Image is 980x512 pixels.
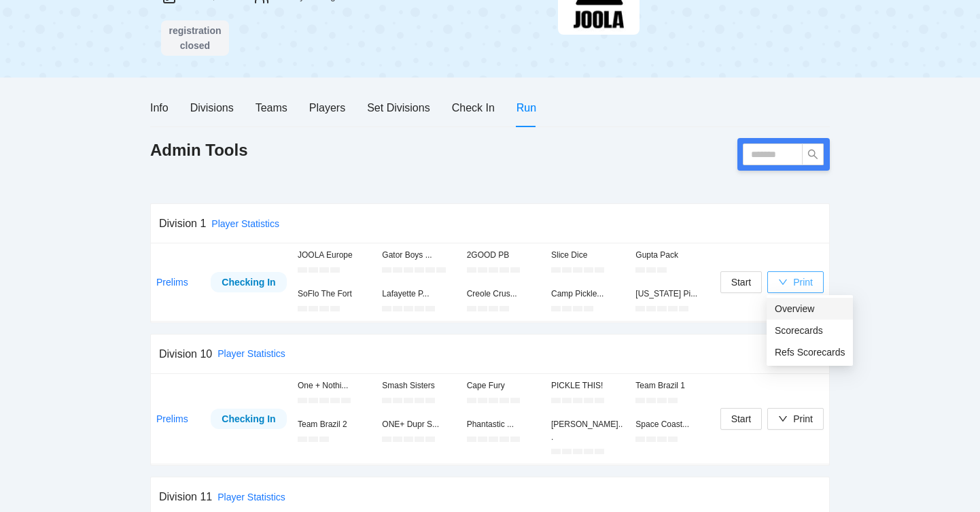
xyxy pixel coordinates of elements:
[517,99,536,116] div: Run
[221,411,277,426] div: Checking In
[382,249,455,262] div: Gator Boys ...
[165,23,225,53] div: registration closed
[382,379,455,392] div: Smash Sisters
[551,288,625,301] div: Camp Pickle...
[467,379,540,392] div: Cape Fury
[309,99,345,116] div: Players
[467,288,540,301] div: Creole Crus...
[382,418,455,431] div: ONE+ Dupr S...
[803,149,823,160] span: search
[156,413,188,424] a: Prelims
[551,379,625,392] div: PICKLE THIS!
[159,345,212,362] div: Division 10
[731,275,752,290] span: Start
[775,301,845,316] span: Overview
[382,288,455,301] div: Lafayette P...
[190,99,234,116] div: Divisions
[221,275,277,290] div: Checking In
[159,215,206,232] div: Division 1
[635,418,709,431] div: Space Coast...
[635,249,709,262] div: Gupta Pack
[635,288,709,301] div: [US_STATE] Pi...
[793,275,813,290] div: Print
[731,411,752,426] span: Start
[298,288,371,301] div: SoFlo The Fort
[793,411,813,426] div: Print
[767,271,824,293] button: Print
[775,345,845,360] span: Refs Scorecards
[211,218,279,229] a: Player Statistics
[467,418,540,431] div: Phantastic ...
[775,323,845,338] span: Scorecards
[720,271,763,293] button: Start
[452,99,495,116] div: Check In
[298,379,371,392] div: One + Nothi...
[720,408,763,430] button: Start
[802,143,824,165] button: search
[778,414,788,424] span: down
[156,277,188,288] a: Prelims
[635,379,709,392] div: Team Brazil 1
[298,249,371,262] div: JOOLA Europe
[551,249,625,262] div: Slice Dice
[767,408,824,430] button: Print
[298,418,371,431] div: Team Brazil 2
[150,99,169,116] div: Info
[551,418,625,444] div: [PERSON_NAME]...
[467,249,540,262] div: 2GOOD PB
[217,492,285,502] a: Player Statistics
[367,99,430,116] div: Set Divisions
[159,488,212,505] div: Division 11
[778,277,788,287] span: down
[256,99,287,116] div: Teams
[217,348,285,359] a: Player Statistics
[150,139,248,161] h1: Admin Tools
